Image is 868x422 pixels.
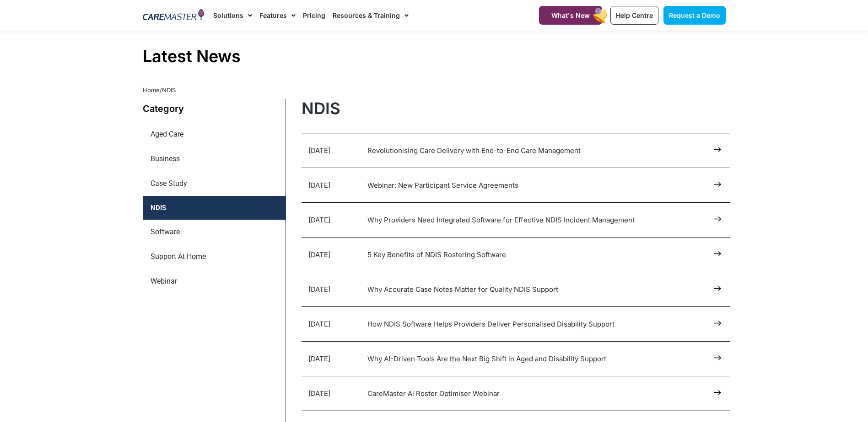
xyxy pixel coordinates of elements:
[308,250,330,259] time: [DATE]
[610,6,658,25] a: Help Centre
[367,216,635,224] a: Why Providers Need Integrated Software for Effective NDIS Incident Management
[308,354,330,363] time: [DATE]
[367,354,606,363] a: Why AI-Driven Tools Are the Next Big Shift in Aged and Disability Support
[162,86,176,94] span: NDIS
[143,86,160,94] a: Home
[308,146,330,155] time: [DATE]
[143,196,286,220] a: NDIS
[367,389,500,398] a: CareMaster Ai Roster Optimiser Webinar
[302,99,730,118] h1: NDIS
[367,285,558,294] a: Why Accurate Case Notes Matter for Quality NDIS Support
[367,181,518,190] a: Webinar: New Participant Service Agreements
[143,244,286,269] a: Support At Home
[308,181,330,190] time: [DATE]
[143,147,286,171] a: Business
[663,6,726,25] a: Request a Demo
[143,220,286,244] a: Software
[367,146,581,155] a: Revolutionising Care Delivery with End-to-End Care Management
[367,320,615,328] a: How NDIS Software Helps Providers Deliver Personalised Disability Support
[308,216,330,224] time: [DATE]
[143,269,286,294] a: Webinar
[143,122,286,147] a: Aged Care
[539,6,602,25] a: What's New
[143,47,726,66] h1: Latest News
[143,103,286,114] h2: Category
[308,389,330,398] time: [DATE]
[367,250,506,259] a: 5 Key Benefits of NDIS Rostering Software
[308,285,330,294] time: [DATE]
[669,11,720,19] span: Request a Demo
[143,9,205,22] img: CareMaster Logo
[308,320,330,328] time: [DATE]
[551,11,590,19] span: What's New
[143,86,176,94] span: /
[143,171,286,196] a: Case Study
[616,11,653,19] span: Help Centre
